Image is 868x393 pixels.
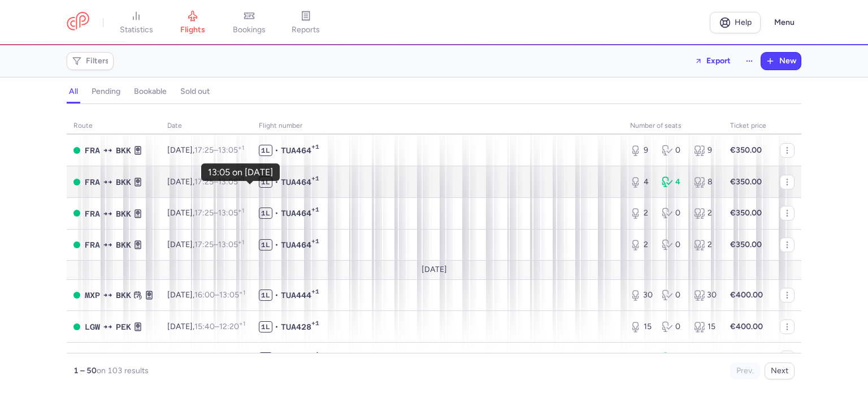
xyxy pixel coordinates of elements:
[730,240,762,249] strong: €350.00
[311,351,319,362] span: +1
[167,290,245,300] span: [DATE],
[67,118,160,135] th: route
[730,177,762,187] strong: €350.00
[281,239,311,251] span: TUA464
[85,176,100,188] span: FRA
[208,167,273,178] div: 13:05 on [DATE]
[85,321,100,333] span: LGW
[239,320,245,327] sup: +1
[238,144,244,152] sup: +1
[194,208,214,218] time: 17:25
[164,10,221,35] a: flights
[85,208,100,220] span: FRA
[221,10,277,35] a: bookings
[238,207,244,214] sup: +1
[160,118,252,135] th: date
[259,321,272,332] span: 1L
[730,290,763,300] strong: €400.00
[194,290,215,300] time: 16:00
[69,87,78,97] h4: all
[180,25,205,35] span: flights
[252,118,623,135] th: Flight number
[85,144,100,157] span: FRA
[275,176,279,188] span: •
[167,177,244,187] span: [DATE],
[275,208,279,219] span: •
[630,176,653,188] div: 4
[275,239,279,251] span: •
[67,53,113,70] button: Filters
[623,118,723,135] th: number of seats
[233,25,266,35] span: bookings
[218,177,244,187] time: 13:05
[710,12,761,33] a: Help
[767,12,801,33] button: Menu
[281,321,311,332] span: TUA428
[694,208,717,219] div: 2
[97,366,149,375] span: on 103 results
[694,145,717,156] div: 9
[116,208,131,220] span: BKK
[167,322,245,331] span: [DATE],
[116,144,131,157] span: BKK
[116,239,131,251] span: BKK
[311,237,319,249] span: +1
[116,176,131,188] span: BKK
[218,145,244,155] time: 13:05
[275,145,279,156] span: •
[281,208,311,219] span: TUA464
[219,322,245,331] time: 12:20
[218,240,244,249] time: 13:05
[723,118,773,135] th: Ticket price
[662,208,684,219] div: 0
[735,18,752,27] span: Help
[218,208,244,218] time: 13:05
[85,239,100,251] span: FRA
[86,57,109,66] span: Filters
[259,208,272,219] span: 1L
[687,52,738,70] button: Export
[694,290,717,301] div: 30
[706,57,731,65] span: Export
[311,175,319,186] span: +1
[311,206,319,217] span: +1
[194,145,244,155] span: –
[662,321,684,332] div: 0
[180,87,210,97] h4: sold out
[120,25,153,35] span: statistics
[779,57,796,66] span: New
[292,25,320,35] span: reports
[108,10,164,35] a: statistics
[630,239,653,251] div: 2
[116,321,131,333] span: PEK
[281,352,311,364] span: TUA428
[630,352,653,364] div: 29
[630,145,653,156] div: 9
[662,290,684,301] div: 0
[194,145,214,155] time: 17:25
[85,289,100,301] span: MXP
[662,352,684,364] div: 1
[662,239,684,251] div: 0
[73,366,97,375] strong: 1 – 50
[311,288,319,299] span: +1
[194,208,244,218] span: –
[134,87,167,97] h4: bookable
[694,176,717,188] div: 8
[67,12,89,33] a: CitizenPlane red outlined logo
[765,362,795,379] button: Next
[167,240,244,249] span: [DATE],
[281,176,311,188] span: TUA464
[630,208,653,219] div: 2
[730,208,762,218] strong: €350.00
[167,145,244,155] span: [DATE],
[311,319,319,331] span: +1
[194,240,214,249] time: 17:25
[277,10,334,35] a: reports
[259,145,272,156] span: 1L
[194,322,215,331] time: 15:40
[194,322,245,331] span: –
[194,177,214,187] time: 17:25
[194,177,244,187] span: –
[281,290,311,301] span: TUA444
